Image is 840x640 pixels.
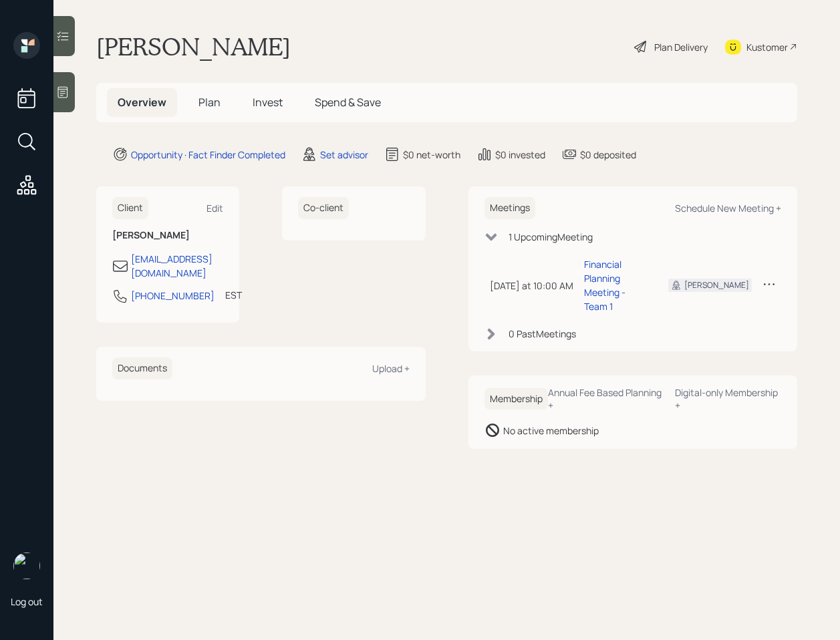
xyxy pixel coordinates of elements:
span: Overview [118,95,166,110]
div: [DATE] at 10:00 AM [490,279,573,293]
h1: [PERSON_NAME] [96,32,291,61]
h6: Membership [484,388,548,410]
div: Kustomer [746,40,788,54]
div: [PERSON_NAME] [684,279,749,291]
span: Spend & Save [315,95,381,110]
div: $0 deposited [580,148,636,162]
div: Annual Fee Based Planning + [548,386,664,412]
div: [PHONE_NUMBER] [131,289,215,303]
span: Plan [198,95,221,110]
img: retirable_logo.png [13,552,40,579]
div: Financial Planning Meeting - Team 1 [584,257,648,313]
h6: Meetings [484,197,535,219]
div: No active membership [503,424,599,438]
div: 0 Past Meeting s [509,327,576,341]
div: $0 invested [495,148,545,162]
span: Invest [253,95,283,110]
div: 1 Upcoming Meeting [509,230,593,244]
div: Schedule New Meeting + [675,202,781,214]
div: $0 net-worth [403,148,460,162]
div: [EMAIL_ADDRESS][DOMAIN_NAME] [131,252,223,280]
div: Plan Delivery [654,40,708,54]
div: Set advisor [320,148,368,162]
div: Opportunity · Fact Finder Completed [131,148,285,162]
h6: [PERSON_NAME] [112,230,223,241]
div: Edit [206,202,223,214]
h6: Co-client [298,197,349,219]
div: Upload + [372,362,410,375]
h6: Client [112,197,148,219]
div: EST [225,288,242,302]
div: Digital-only Membership + [675,386,781,412]
div: Log out [11,595,43,608]
h6: Documents [112,357,172,379]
